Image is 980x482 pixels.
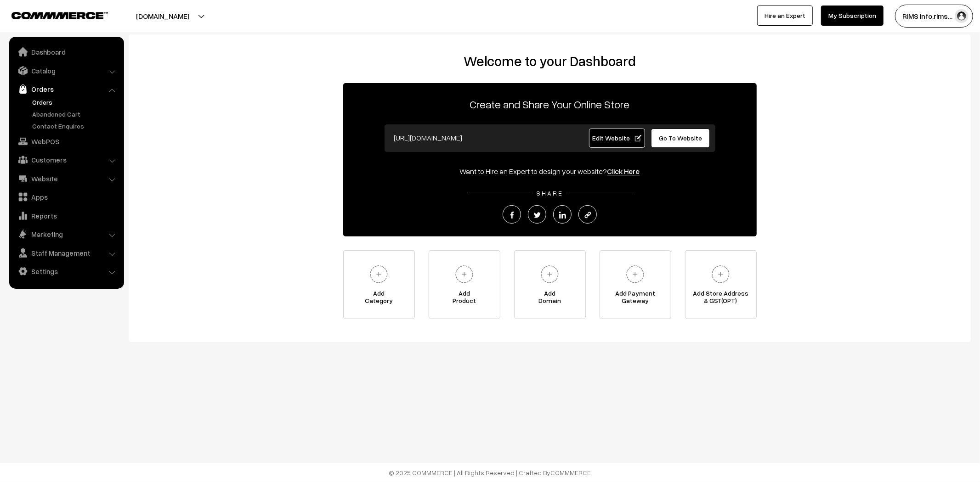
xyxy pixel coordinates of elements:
[515,290,585,308] span: Add Domain
[429,250,500,319] a: AddProduct
[11,62,121,79] a: Catalog
[514,250,586,319] a: AddDomain
[592,134,641,142] span: Edit Website
[11,12,108,19] img: COMMMERCE
[821,6,884,26] a: My Subscription
[11,226,121,242] a: Marketing
[623,262,648,287] img: plus.svg
[344,290,414,308] span: Add Category
[343,96,757,112] p: Create and Share Your Online Store
[11,189,121,205] a: Apps
[11,9,92,20] a: COMMMERCE
[343,250,415,319] a: AddCategory
[685,250,757,319] a: Add Store Address& GST(OPT)
[607,167,640,176] a: Click Here
[104,5,221,28] button: [DOMAIN_NAME]
[366,262,391,287] img: plus.svg
[11,245,121,261] a: Staff Management
[429,290,500,308] span: Add Product
[551,469,591,476] a: COMMMERCE
[11,170,121,187] a: Website
[11,207,121,224] a: Reports
[589,129,645,148] a: Edit Website
[708,262,733,287] img: plus.svg
[659,134,702,142] span: Go To Website
[11,81,121,97] a: Orders
[11,263,121,280] a: Settings
[452,262,477,287] img: plus.svg
[685,290,756,308] span: Add Store Address & GST(OPT)
[955,9,969,23] img: user
[11,133,121,150] a: WebPOS
[895,5,973,28] button: RIMS info.rims…
[757,6,813,26] a: Hire an Expert
[343,166,757,177] div: Want to Hire an Expert to design your website?
[11,44,121,60] a: Dashboard
[532,189,568,197] span: SHARE
[600,290,671,308] span: Add Payment Gateway
[600,250,671,319] a: Add PaymentGateway
[30,109,121,119] a: Abandoned Cart
[11,151,121,168] a: Customers
[30,97,121,107] a: Orders
[30,121,121,131] a: Contact Enquires
[651,129,710,148] a: Go To Website
[138,53,962,69] h2: Welcome to your Dashboard
[537,262,562,287] img: plus.svg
